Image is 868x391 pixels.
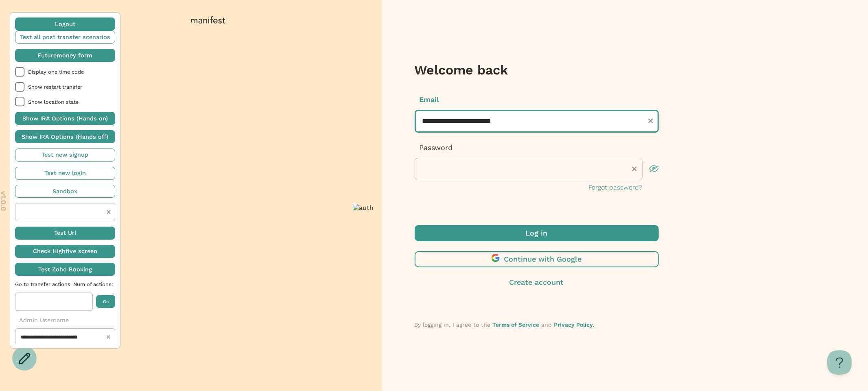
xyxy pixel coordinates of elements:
[28,99,115,105] span: Show location state
[15,67,115,77] li: Display one time code
[589,183,643,192] button: Forgot password?
[15,185,115,198] button: Sandbox
[15,245,115,258] button: Check Highfive screen
[96,295,115,308] button: Go
[415,277,659,288] button: Create account
[15,130,115,143] button: Show IRA Options (Hands off)
[15,112,115,125] button: Show IRA Options (Hands on)
[15,31,115,44] button: Test all post transfer scenarios
[15,149,115,162] button: Test new signup
[415,62,659,78] h3: Welcome back
[415,225,659,241] button: Log in
[15,227,115,240] button: Test Url
[15,167,115,180] button: Test new login
[415,251,659,267] button: Continue with Google
[28,84,115,90] span: Show restart transfer
[15,49,115,62] button: Futuremoney form
[415,321,595,328] span: By logging in, I agree to the and
[15,316,115,325] p: Admin Username
[15,281,115,287] span: Go to transfer actions. Num of actions:
[493,321,540,328] a: Terms of Service
[554,321,595,328] a: Privacy Policy.
[28,69,115,75] span: Display one time code
[827,350,852,375] iframe: Help Scout Beacon - Open
[15,17,115,31] button: Logout
[415,94,659,105] p: Email
[353,204,374,212] img: auth
[15,97,115,107] li: Show location state
[15,82,115,92] li: Show restart transfer
[415,142,659,153] p: Password
[15,263,115,276] button: Test Zoho Booking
